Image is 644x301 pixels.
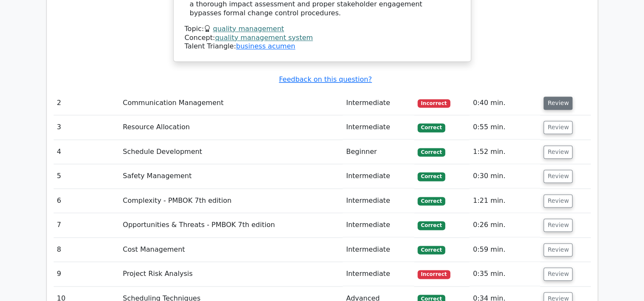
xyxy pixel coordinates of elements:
[418,123,445,132] span: Correct
[279,75,372,83] a: Feedback on this question?
[185,25,460,34] div: Topic:
[343,140,414,164] td: Beginner
[54,262,120,286] td: 9
[54,238,120,262] td: 8
[469,91,540,115] td: 0:40 min.
[120,213,343,237] td: Opportunities & Threats - PMBOK 7th edition
[418,221,445,230] span: Correct
[418,172,445,181] span: Correct
[343,189,414,213] td: Intermediate
[418,197,445,205] span: Correct
[418,270,450,278] span: Incorrect
[469,238,540,262] td: 0:59 min.
[120,238,343,262] td: Cost Management
[418,148,445,156] span: Correct
[544,97,572,110] button: Review
[469,115,540,139] td: 0:55 min.
[544,267,572,281] button: Review
[213,25,284,33] a: quality management
[54,213,120,237] td: 7
[343,262,414,286] td: Intermediate
[544,170,572,183] button: Review
[469,140,540,164] td: 1:52 min.
[120,115,343,139] td: Resource Allocation
[343,213,414,237] td: Intermediate
[544,219,572,232] button: Review
[343,115,414,139] td: Intermediate
[418,99,450,108] span: Incorrect
[469,213,540,237] td: 0:26 min.
[544,121,572,134] button: Review
[54,164,120,188] td: 5
[120,262,343,286] td: Project Risk Analysis
[120,91,343,115] td: Communication Management
[343,164,414,188] td: Intermediate
[236,42,295,50] a: business acumen
[544,194,572,207] button: Review
[469,164,540,188] td: 0:30 min.
[544,243,572,256] button: Review
[54,91,120,115] td: 2
[185,34,460,43] div: Concept:
[120,164,343,188] td: Safety Management
[54,115,120,139] td: 3
[343,238,414,262] td: Intermediate
[544,145,572,159] button: Review
[215,34,313,42] a: quality management system
[418,246,445,254] span: Correct
[469,262,540,286] td: 0:35 min.
[185,25,460,51] div: Talent Triangle:
[54,140,120,164] td: 4
[343,91,414,115] td: Intermediate
[469,189,540,213] td: 1:21 min.
[120,189,343,213] td: Complexity - PMBOK 7th edition
[120,140,343,164] td: Schedule Development
[54,189,120,213] td: 6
